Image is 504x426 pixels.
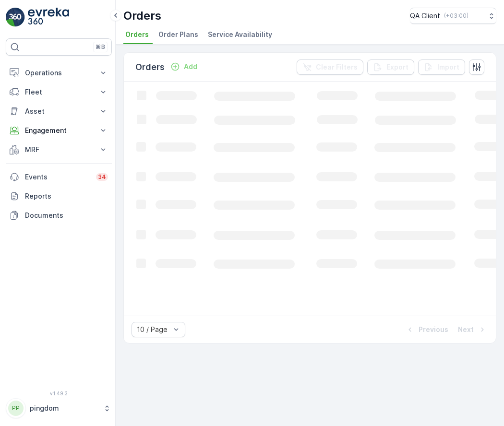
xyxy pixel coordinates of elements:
[6,121,112,140] button: Engagement
[404,324,449,335] button: Previous
[6,187,112,206] a: Reports
[96,43,105,51] p: ⌘B
[386,62,408,72] p: Export
[418,59,465,75] button: Import
[457,324,488,335] button: Next
[6,167,112,187] a: Events34
[184,62,197,71] p: Add
[208,30,272,39] span: Service Availability
[419,325,448,334] p: Previous
[6,102,112,121] button: Asset
[25,87,93,97] p: Fleet
[25,126,93,135] p: Engagement
[25,172,90,182] p: Events
[25,106,93,116] p: Asset
[297,59,363,75] button: Clear Filters
[28,8,69,27] img: logo_light-DOdMpM7g.png
[8,401,24,416] div: PP
[437,62,459,72] p: Import
[316,62,358,72] p: Clear Filters
[25,191,108,201] p: Reports
[167,61,201,72] button: Add
[6,206,112,225] a: Documents
[25,68,93,78] p: Operations
[25,145,93,154] p: MRF
[125,30,149,39] span: Orders
[135,60,165,74] p: Orders
[410,8,496,24] button: QA Client(+03:00)
[6,63,112,83] button: Operations
[6,398,112,418] button: PPpingdom
[123,8,161,24] p: Orders
[6,390,112,396] span: v 1.49.3
[98,173,106,181] p: 34
[25,211,108,220] p: Documents
[6,140,112,159] button: MRF
[6,83,112,102] button: Fleet
[410,11,440,21] p: QA Client
[458,325,474,334] p: Next
[444,12,468,20] p: ( +03:00 )
[158,30,198,39] span: Order Plans
[6,8,25,27] img: logo
[367,59,414,75] button: Export
[30,403,98,413] p: pingdom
